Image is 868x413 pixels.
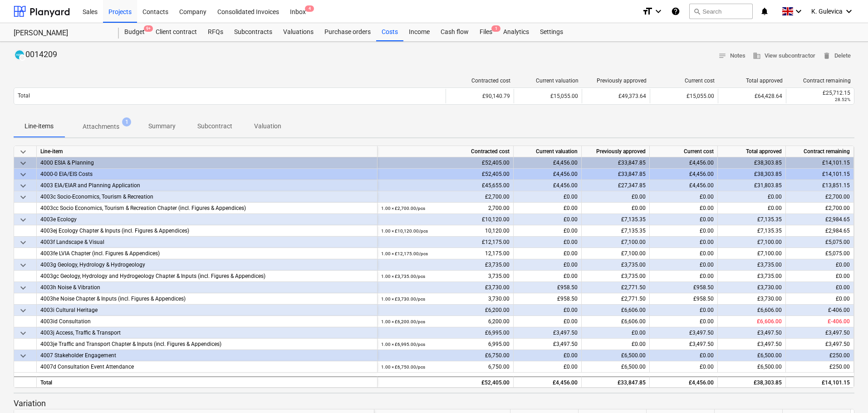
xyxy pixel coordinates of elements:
small: 1.00 × £6,750.00 / pcs [381,364,425,369]
div: £0.00 [650,214,718,225]
div: £0.00 [650,350,718,361]
span: £7,135.35 [757,228,782,234]
div: £6,606.00 [718,305,786,316]
iframe: Chat Widget [823,369,868,413]
span: 1 [122,117,131,126]
div: Previously approved [582,146,650,157]
span: 4003 EIA/EIAR and Planning Application [40,182,140,189]
div: £12,175.00 [378,237,514,248]
div: £2,700.00 [790,203,850,214]
div: £0.00 [650,191,718,203]
span: View subcontractor [753,51,815,61]
a: Costs [376,23,403,41]
span: 4003f Landscape & Visual [40,239,104,245]
div: £3,497.50 [650,327,718,339]
div: £0.00 [790,293,850,305]
a: Cash flow [435,23,474,41]
i: keyboard_arrow_down [843,6,854,17]
span: K. Gulevica [811,8,843,15]
div: £27,347.85 [582,180,650,191]
span: 4003e Ecology [40,216,77,223]
div: £52,405.00 [378,376,514,388]
div: £25,712.15 [790,90,850,96]
div: £2,984.65 [786,214,854,225]
div: Total [37,376,378,388]
div: £3,730.00 [718,282,786,293]
div: £7,135.35 [718,214,786,225]
span: keyboard_arrow_down [18,214,29,225]
div: £958.50 [650,282,718,293]
div: Total approved [718,146,786,157]
span: 4007 Stakeholder Engagement [40,352,116,359]
div: £3,497.50 [786,327,854,339]
div: £0.00 [786,259,854,271]
div: £2,771.50 [582,282,650,293]
span: 4003j Access, Traffic & Transport [40,330,121,336]
div: £0.00 [650,316,718,327]
div: £0.00 [582,327,650,339]
div: RFQs [202,23,229,41]
div: £0.00 [650,225,718,237]
div: £14,101.15 [790,377,850,389]
div: £4,456.00 [650,157,718,169]
i: keyboard_arrow_down [653,6,664,17]
div: £6,500.00 [582,361,650,373]
div: £6,200.00 [378,305,514,316]
span: 4003h Noise & Vibration [40,284,100,291]
div: £38,303.85 [718,157,786,169]
div: £90,140.79 [446,89,514,103]
div: £15,055.00 [650,89,718,103]
span: 4003cc Socio Economics, Tourism & Recreation Chapter (incl. Figures & Appendices) [40,205,246,211]
div: £0.00 [514,271,582,282]
div: £3,497.50 [790,339,850,350]
div: £0.00 [650,305,718,316]
small: 28.52% [835,97,850,102]
div: £6,750.00 [378,350,514,361]
a: Purchase orders [319,23,376,41]
small: 1.00 × £2,700.00 / pcs [381,206,425,211]
span: Delete [823,51,851,61]
p: Valuation [254,121,281,131]
span: delete [823,52,831,60]
div: £33,847.85 [582,376,650,388]
div: Client contract [150,23,202,41]
button: Delete [819,49,854,63]
a: Budget9+ [119,23,150,41]
div: £10,120.00 [378,214,514,225]
div: £3,497.50 [718,327,786,339]
div: £0.00 [514,316,582,327]
i: Knowledge base [671,6,680,17]
small: 1.00 × £10,120.00 / pcs [381,228,428,233]
small: 1.00 × £12,175.00 / pcs [381,251,428,256]
a: Subcontracts [229,23,278,41]
div: £0.00 [514,203,582,214]
small: 1.00 × £6,200.00 / pcs [381,319,425,324]
div: £52,405.00 [378,169,514,180]
div: 3,735.00 [381,271,510,282]
div: Current valuation [514,146,582,157]
span: £0.00 [768,205,782,211]
div: Contracted cost [450,78,510,84]
span: £6,500.00 [757,364,782,370]
div: £0.00 [514,305,582,316]
div: £38,303.85 [718,376,786,388]
span: search [693,8,701,15]
div: £5,075.00 [790,248,850,259]
div: £5,075.00 [786,237,854,248]
span: keyboard_arrow_down [18,260,29,271]
p: Variation [14,398,854,409]
div: Contract remaining [790,78,851,84]
div: 10,120.00 [381,225,510,237]
span: £3,730.00 [757,296,782,302]
span: 4003i Cultural Heritage [40,307,98,313]
div: 3,730.00 [381,293,510,305]
div: £3,497.50 [650,339,718,350]
div: £2,771.50 [582,293,650,305]
a: Income [403,23,435,41]
i: format_size [642,6,653,17]
div: 6,995.00 [381,339,510,350]
div: £38,303.85 [718,169,786,180]
p: 0014209 [25,49,57,61]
